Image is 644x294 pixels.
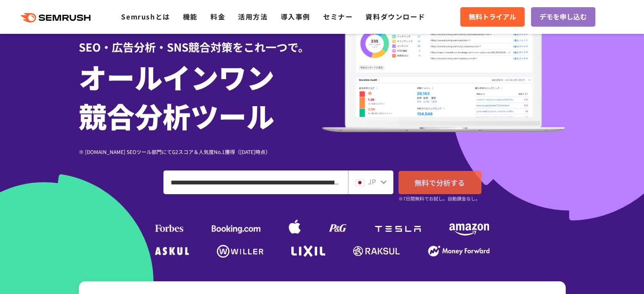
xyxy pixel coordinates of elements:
[79,57,322,135] h1: オールインワン 競合分析ツール
[164,171,348,194] input: ドメイン、キーワードまたはURLを入力してください
[398,171,481,194] a: 無料で分析する
[365,11,425,22] a: 資料ダウンロード
[531,7,595,27] a: デモを申し込む
[79,26,322,55] div: SEO・広告分析・SNS競合対策をこれ一つで。
[398,195,480,203] small: ※7日間無料でお試し。自動課金なし。
[79,148,322,156] div: ※ [DOMAIN_NAME] SEOツール部門にてG2スコア＆人気度No.1獲得（[DATE]時点）
[238,11,268,22] a: 活用方法
[183,11,198,22] a: 機能
[281,11,310,22] a: 導入事例
[121,11,170,22] a: Semrushとは
[469,11,516,22] span: 無料トライアル
[460,7,525,27] a: 無料トライアル
[415,177,465,188] span: 無料で分析する
[368,176,376,187] span: JP
[539,11,587,22] span: デモを申し込む
[210,11,225,22] a: 料金
[323,11,353,22] a: セミナー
